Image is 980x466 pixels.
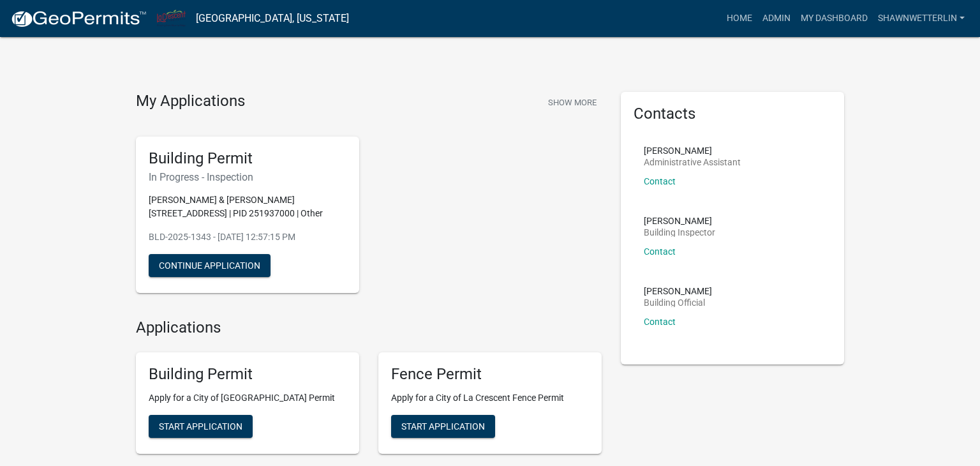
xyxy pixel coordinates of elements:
h5: Fence Permit [391,365,589,384]
a: Admin [757,6,796,31]
span: Start Application [159,421,242,432]
h5: Building Permit [149,149,346,168]
button: Start Application [149,415,253,438]
a: [GEOGRAPHIC_DATA], [US_STATE] [196,8,349,29]
h4: My Applications [136,92,245,111]
a: My Dashboard [796,6,873,31]
a: Contact [644,176,676,186]
button: Start Application [391,415,495,438]
p: Apply for a City of La Crescent Fence Permit [391,391,589,405]
p: Administrative Assistant [644,158,741,167]
p: Building Inspector [644,228,715,237]
p: Apply for a City of [GEOGRAPHIC_DATA] Permit [149,391,346,405]
a: ShawnWetterlin [873,6,970,31]
p: [PERSON_NAME] [644,146,741,155]
p: [PERSON_NAME] [644,287,712,296]
h5: Contacts [634,105,831,123]
p: [PERSON_NAME] & [PERSON_NAME] [STREET_ADDRESS] | PID 251937000 | Other [149,193,346,220]
h6: In Progress - Inspection [149,171,346,183]
a: Home [722,6,757,31]
h4: Applications [136,319,602,337]
p: Building Official [644,298,712,307]
span: Start Application [401,421,485,432]
a: Contact [644,246,676,257]
p: [PERSON_NAME] [644,216,715,225]
h5: Building Permit [149,365,346,384]
p: BLD-2025-1343 - [DATE] 12:57:15 PM [149,230,346,244]
a: Contact [644,317,676,327]
img: City of La Crescent, Minnesota [157,10,186,27]
button: Continue Application [149,254,271,277]
button: Show More [543,92,602,113]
